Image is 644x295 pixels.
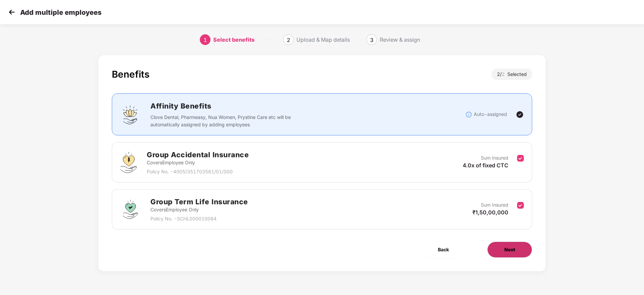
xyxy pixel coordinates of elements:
[421,242,466,258] button: Back
[474,111,507,118] p: Auto-assigned
[150,196,248,207] h2: Group Term Life Insurance
[7,7,17,17] img: svg+xml;base64,PHN2ZyB4bWxucz0iaHR0cDovL3d3dy53My5vcmcvMjAwMC9zdmciIHdpZHRoPSIzMCIgaGVpZ2h0PSIzMC...
[120,152,137,173] img: svg+xml;base64,PHN2ZyB4bWxucz0iaHR0cDovL3d3dy53My5vcmcvMjAwMC9zdmciIHdpZHRoPSI0OS4zMjEiIGhlaWdodD...
[465,111,472,118] img: svg+xml;base64,PHN2ZyBpZD0iSW5mb18tXzMyeDMyIiBkYXRhLW5hbWU9IkluZm8gLSAzMngzMiIgeG1sbnM9Imh0dHA6Ly...
[213,34,255,45] div: Select benefits
[20,8,101,16] p: Add multiple employees
[203,37,207,43] span: 1
[147,168,249,175] p: Policy No. - 4005/351703561/01/000
[516,111,524,119] img: svg+xml;base64,PHN2ZyBpZD0iVGljay0yNHgyNCIgeG1sbnM9Imh0dHA6Ly93d3cudzMub3JnLzIwMDAvc3ZnIiB3aWR0aD...
[150,215,248,222] p: Policy No. - SCHL000010084
[370,37,373,43] span: 3
[463,162,508,169] span: 4.0x of fixed CTC
[120,199,140,219] img: svg+xml;base64,PHN2ZyBpZD0iR3JvdXBfVGVybV9MaWZlX0luc3VyYW5jZSIgZGF0YS1uYW1lPSJHcm91cCBUZXJtIExpZm...
[150,206,248,213] p: Covers Employee Only
[472,209,508,216] span: ₹1,50,00,000
[487,242,532,258] button: Next
[112,69,149,80] div: Benefits
[296,34,350,45] div: Upload & Map details
[380,34,420,45] div: Review & assign
[438,246,449,253] span: Back
[481,154,508,162] p: Sum Insured
[147,159,249,166] p: Covers Employee Only
[150,100,392,112] h2: Affinity Benefits
[120,104,140,125] img: svg+xml;base64,PHN2ZyBpZD0iQWZmaW5pdHlfQmVuZWZpdHMiIGRhdGEtbmFtZT0iQWZmaW5pdHkgQmVuZWZpdHMiIHhtbG...
[481,201,508,209] p: Sum Insured
[502,71,507,77] span: 2
[150,114,295,128] p: Clove Dental, Pharmeasy, Nua Women, Prystine Care etc will be automatically assigned by adding em...
[287,37,290,43] span: 2
[504,246,515,253] span: Next
[492,69,532,80] div: 2 / Selected
[147,149,249,160] h2: Group Accidental Insurance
